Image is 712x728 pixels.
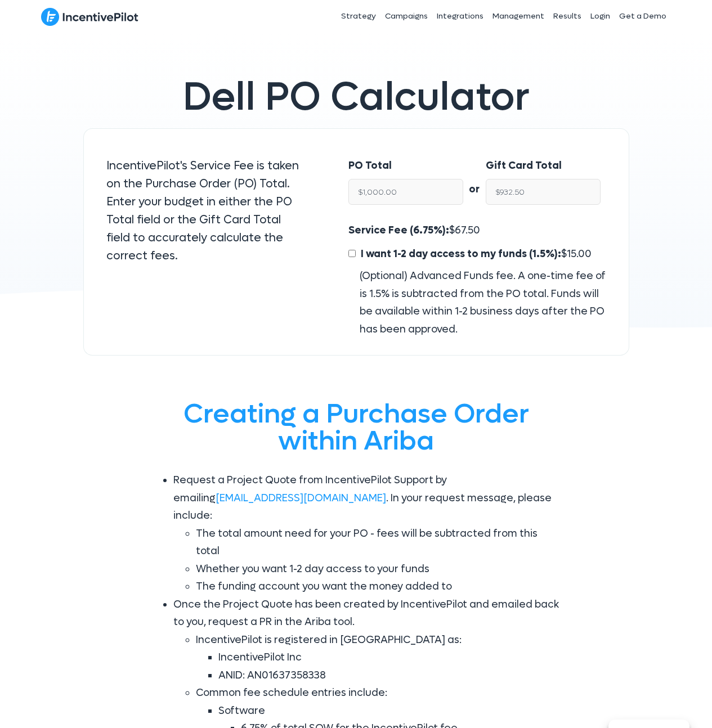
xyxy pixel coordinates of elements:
nav: Header Menu [259,2,671,30]
a: [EMAIL_ADDRESS][DOMAIN_NAME] [216,492,386,505]
a: Strategy [337,2,380,30]
span: I want 1-2 day access to my funds (1.5%): [361,248,561,260]
a: Integrations [432,2,488,30]
label: PO Total [348,157,392,175]
li: IncentivePilot is registered in [GEOGRAPHIC_DATA] as: [196,631,562,685]
label: Gift Card Total [486,157,562,175]
span: Creating a Purchase Order within Ariba [183,396,529,459]
a: Login [586,2,615,30]
a: Management [488,2,549,30]
p: IncentivePilot's Service Fee is taken on the Purchase Order (PO) Total. Enter your budget in eith... [106,157,304,265]
div: $ [348,222,606,338]
div: or [463,157,486,199]
li: Request a Project Quote from IncentivePilot Support by emailing . In your request message, please... [173,471,562,596]
span: Service Fee (6.75%): [348,224,449,237]
img: IncentivePilot [41,7,138,26]
a: Campaigns [380,2,432,30]
li: The total amount need for your PO - fees will be subtracted from this total [196,525,562,560]
a: Results [549,2,586,30]
a: Get a Demo [615,2,671,30]
span: $ [358,248,592,260]
li: The funding account you want the money added to [196,578,562,596]
li: IncentivePilot Inc [218,649,562,667]
span: 15.00 [567,248,592,260]
div: (Optional) Advanced Funds fee. A one-time fee of is 1.5% is subtracted from the PO total. Funds w... [348,267,606,338]
input: I want 1-2 day access to my funds (1.5%):$15.00 [348,250,356,257]
span: 67.50 [455,224,480,237]
li: ANID: AN01637358338 [218,667,562,685]
li: Whether you want 1-2 day access to your funds [196,560,562,578]
span: Dell PO Calculator [183,71,530,123]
